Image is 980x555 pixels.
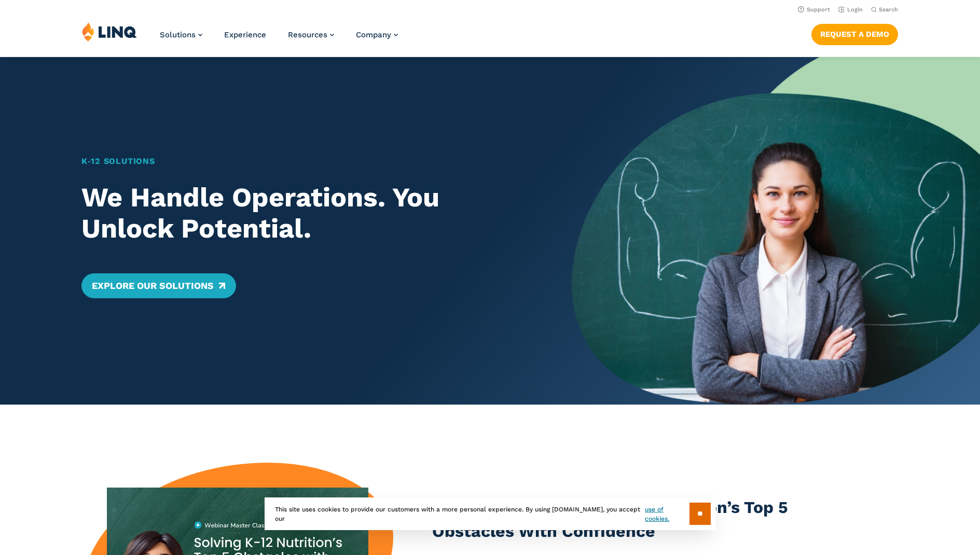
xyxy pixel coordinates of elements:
a: Explore Our Solutions [81,273,236,298]
button: Open Search Bar [871,6,898,13]
a: Request a Demo [811,24,898,45]
a: Resources [288,30,334,39]
h1: K‑12 Solutions [81,155,532,168]
a: Support [798,6,830,13]
a: Company [356,30,398,39]
a: Solutions [160,30,202,39]
a: use of cookies. [645,505,689,523]
nav: Primary Navigation [160,22,398,56]
span: Company [356,30,391,39]
a: Login [838,6,863,13]
img: Home Banner [572,57,980,405]
a: Experience [224,30,266,39]
span: Resources [288,30,327,39]
nav: Button Navigation [811,22,898,45]
span: Search [879,6,898,13]
div: This site uses cookies to provide our customers with a more personal experience. By using [DOMAIN... [265,497,716,530]
h3: Master Class: Solving K-12 Nutrition’s Top 5 Obstacles With Confidence [432,496,828,543]
img: LINQ | K‑12 Software [82,22,137,41]
span: Solutions [160,30,196,39]
h2: We Handle Operations. You Unlock Potential. [81,182,532,244]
